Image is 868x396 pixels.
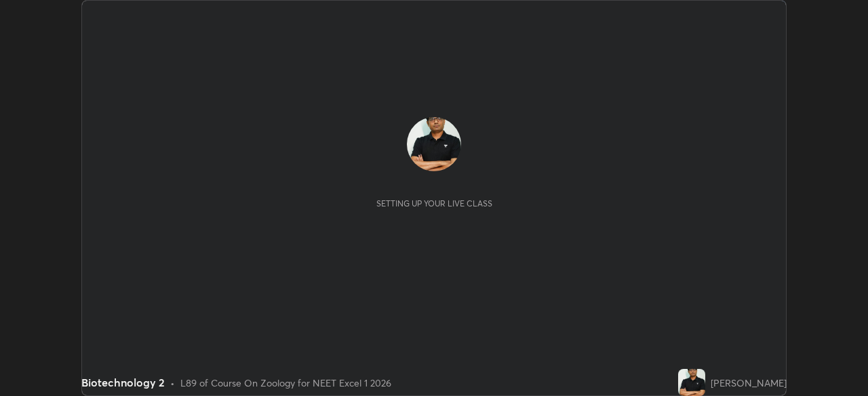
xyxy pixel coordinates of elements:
[180,376,391,390] div: L89 of Course On Zoology for NEET Excel 1 2026
[678,369,705,396] img: 949fdf8e776c44239d50da6cd554c825.jpg
[170,376,175,390] div: •
[407,117,461,171] img: 949fdf8e776c44239d50da6cd554c825.jpg
[376,198,492,208] div: Setting up your live class
[711,376,787,390] div: [PERSON_NAME]
[81,374,165,391] div: Biotechnology 2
